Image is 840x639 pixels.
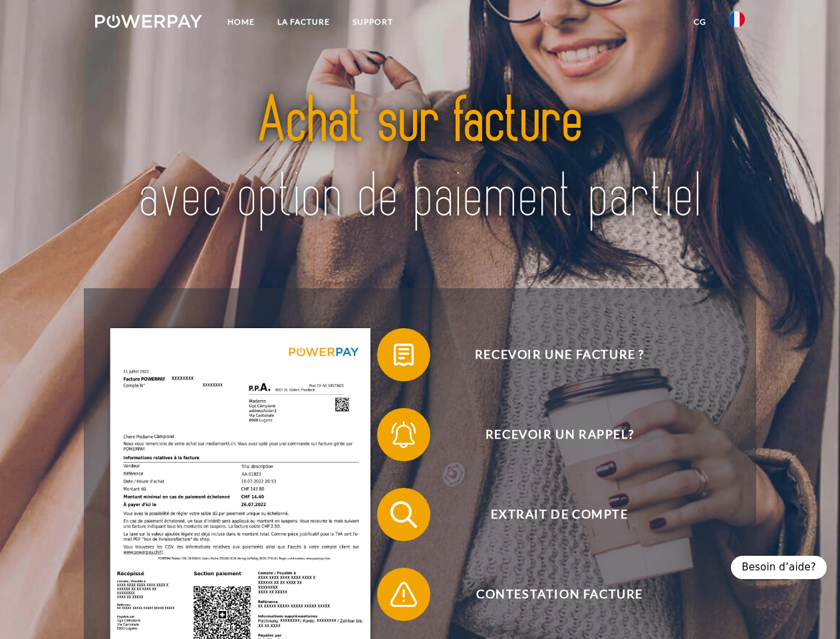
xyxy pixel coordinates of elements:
button: Extrait de compte [377,488,723,541]
button: Contestation Facture [377,568,723,621]
a: Home [216,10,266,34]
a: CG [682,10,718,34]
span: Recevoir un rappel? [396,408,722,461]
img: qb_search.svg [387,498,420,531]
span: Recevoir une facture ? [396,328,722,381]
img: qb_bell.svg [387,418,420,451]
img: fr [729,11,745,27]
img: title-powerpay_fr.svg [127,64,713,255]
span: Contestation Facture [396,568,722,621]
a: Support [341,10,404,34]
a: LA FACTURE [266,10,341,34]
img: logo-powerpay-white.svg [95,15,202,28]
button: Recevoir une facture ? [377,328,723,381]
span: Extrait de compte [396,488,722,541]
img: qb_bill.svg [387,338,420,371]
img: qb_warning.svg [387,578,420,611]
button: Recevoir un rappel? [377,408,723,461]
div: Besoin d’aide? [731,556,827,579]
